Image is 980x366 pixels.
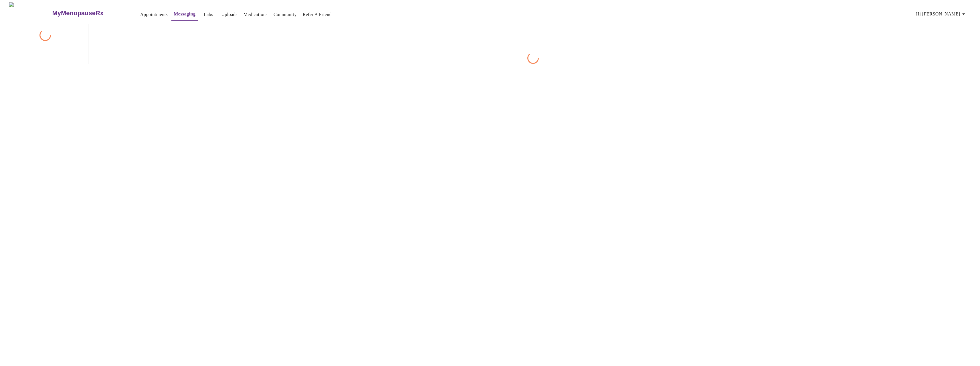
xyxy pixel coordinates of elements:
button: Medications [241,9,270,20]
button: Uploads [219,9,240,20]
a: Labs [204,11,213,19]
img: MyMenopauseRx Logo [9,2,52,24]
a: Appointments [140,11,168,19]
span: Hi [PERSON_NAME] [916,10,967,18]
a: Messaging [174,10,195,18]
a: Community [274,11,297,19]
button: Appointments [138,9,170,20]
a: MyMenopauseRx [52,3,126,23]
a: Uploads [221,11,237,19]
button: Refer a Friend [300,9,334,20]
button: Labs [199,9,217,20]
button: Messaging [171,8,198,21]
button: Hi [PERSON_NAME] [914,8,969,20]
h3: MyMenopauseRx [52,9,104,17]
button: Community [271,9,299,20]
a: Refer a Friend [303,11,332,19]
a: Medications [243,11,268,19]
